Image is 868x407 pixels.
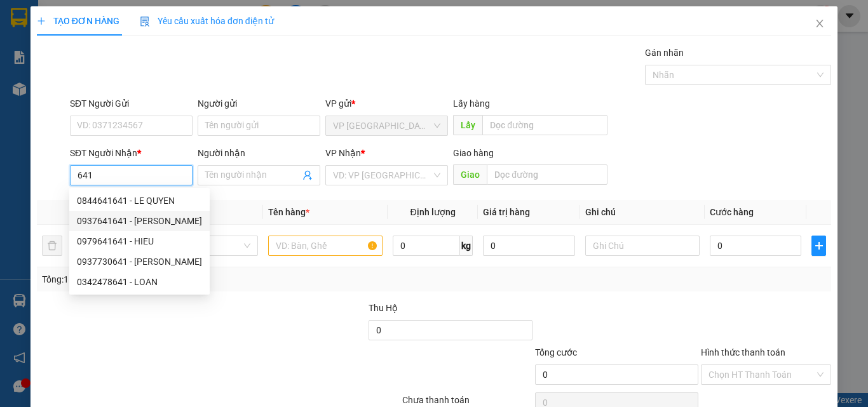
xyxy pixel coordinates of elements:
span: user-add [302,170,313,180]
div: 0979641641 - HIEU [69,231,210,251]
button: delete [42,236,62,256]
span: VP Nhận [325,148,361,158]
label: Gán nhãn [645,48,684,58]
input: Ghi Chú [585,236,700,256]
span: Lấy hàng [453,98,490,109]
th: Ghi chú [580,200,705,225]
div: SĐT Người Gửi [70,97,193,110]
div: SĐT Người Nhận [70,146,193,160]
span: plus [37,17,46,25]
span: TẠO ĐƠN HÀNG [37,16,119,26]
span: close [815,18,825,29]
div: 0342478641 - LOAN [77,275,202,289]
input: Dọc đường [487,164,607,185]
div: Tổng: 1 [42,272,336,286]
span: Cước hàng [710,207,754,217]
div: 0937730641 - Minh Thư [69,251,210,272]
span: Giao hàng [453,148,494,158]
span: Thu Hộ [369,303,398,313]
span: kg [460,236,473,256]
div: 0844641641 - LE QUYEN [77,194,202,208]
button: plus [811,236,826,256]
div: 0937730641 - [PERSON_NAME] [77,255,202,269]
span: plus [812,241,825,251]
img: logo.jpg [138,16,168,46]
div: 0937641641 - [PERSON_NAME] [77,214,202,228]
span: Giá trị hàng [483,207,530,217]
div: 0342478641 - LOAN [69,272,210,292]
div: 0979641641 - HIEU [77,234,202,248]
button: Close [802,6,837,42]
b: BIÊN NHẬN GỬI HÀNG HÓA [82,18,122,122]
input: VD: Bàn, Ghế [268,236,383,256]
input: Dọc đường [482,115,607,135]
div: Người gửi [198,97,320,110]
span: Lấy [453,115,482,135]
div: 0844641641 - LE QUYEN [69,190,210,211]
span: Tên hàng [268,207,309,217]
span: VP Sài Gòn [333,116,440,135]
span: Giao [453,164,487,185]
li: (c) 2017 [107,60,175,76]
img: icon [140,17,150,27]
b: [PERSON_NAME] [16,82,72,142]
span: Định lượng [410,207,455,217]
b: [DOMAIN_NAME] [107,48,175,58]
span: Yêu cầu xuất hóa đơn điện tử [140,16,274,26]
div: Người nhận [198,146,320,160]
input: 0 [483,236,574,256]
div: 0937641641 - THAO [69,211,210,231]
label: Hình thức thanh toán [701,347,785,357]
div: VP gửi [325,97,448,110]
span: Tổng cước [535,347,577,357]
